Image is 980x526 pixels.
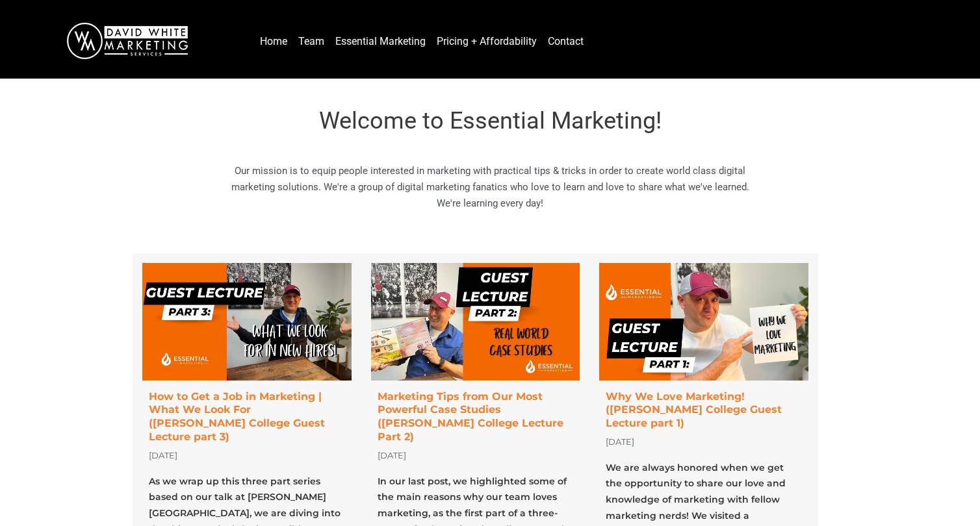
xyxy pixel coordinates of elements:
a: Essential Marketing [330,31,431,52]
span: [DATE] [149,450,177,460]
a: Pricing + Affordability [432,31,542,52]
span: Welcome to Essential Marketing! [319,107,662,134]
a: DavidWhite-Marketing-Logo [67,34,188,46]
a: Team [293,31,329,52]
img: DavidWhite-Marketing-Logo [67,23,188,59]
a: Home [255,31,292,52]
span: [DATE] [378,450,406,460]
nav: Menu [255,31,954,52]
p: Our mission is to equip people interested in marketing with practical tips & tricks in order to c... [230,163,750,211]
span: [DATE] [606,436,634,447]
a: Contact [543,31,589,52]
